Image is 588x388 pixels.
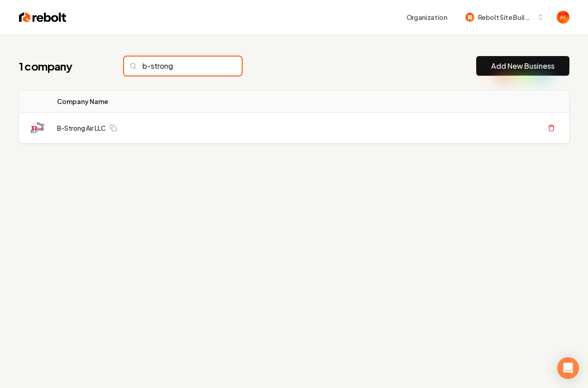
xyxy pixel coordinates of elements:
img: Rebolt Site Builder [465,13,474,22]
img: Avan Fahimi [557,11,569,24]
button: Open user button [557,11,569,24]
img: Rebolt Logo [19,11,67,24]
a: B-Strong Air LLC [57,123,106,132]
th: Company Name [50,90,241,113]
input: Search... [124,57,242,76]
span: Rebolt Site Builder [478,13,533,22]
a: Add New Business [491,61,555,71]
button: Add New Business [476,56,569,76]
div: Open Intercom Messenger [557,357,579,379]
img: B-Strong Air LLC logo [30,121,44,135]
button: Organization [401,9,453,25]
h1: 1 company [19,59,106,73]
